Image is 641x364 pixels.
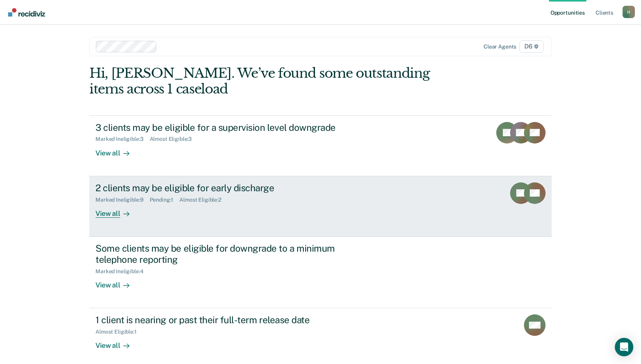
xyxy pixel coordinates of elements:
[8,8,45,17] img: Recidiviz
[95,182,366,194] div: 2 clients may be eligible for early discharge
[179,197,228,203] div: Almost Eligible : 2
[89,115,552,176] a: 3 clients may be eligible for a supervision level downgradeMarked Ineligible:3Almost Eligible:3Vi...
[484,43,516,50] div: Clear agents
[150,197,180,203] div: Pending : 1
[623,6,635,18] button: Profile dropdown button
[95,274,139,289] div: View all
[95,122,366,133] div: 3 clients may be eligible for a supervision level downgrade
[95,243,366,265] div: Some clients may be eligible for downgrade to a minimum telephone reporting
[95,142,139,157] div: View all
[95,329,143,335] div: Almost Eligible : 1
[95,197,149,203] div: Marked Ineligible : 9
[95,203,139,218] div: View all
[150,136,198,142] div: Almost Eligible : 3
[615,338,633,356] div: Open Intercom Messenger
[623,6,635,18] div: H
[89,237,552,308] a: Some clients may be eligible for downgrade to a minimum telephone reportingMarked Ineligible:4Vie...
[95,314,366,326] div: 1 client is nearing or past their full-term release date
[95,335,139,350] div: View all
[95,136,149,142] div: Marked Ineligible : 3
[89,65,459,97] div: Hi, [PERSON_NAME]. We’ve found some outstanding items across 1 caseload
[89,176,552,237] a: 2 clients may be eligible for early dischargeMarked Ineligible:9Pending:1Almost Eligible:2View all
[95,268,149,275] div: Marked Ineligible : 4
[519,40,544,53] span: D6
